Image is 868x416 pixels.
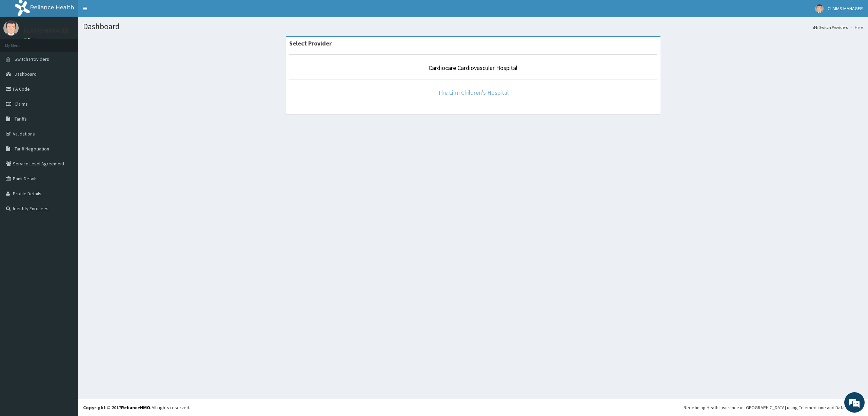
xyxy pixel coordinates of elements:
span: Dashboard [15,71,37,77]
img: User Image [815,4,824,13]
span: Tariffs [15,116,27,122]
a: Online [24,37,40,42]
strong: Select Provider [289,39,332,47]
li: Here [848,24,863,30]
footer: All rights reserved. [78,399,868,416]
a: The Limi Children's Hospital [438,89,509,96]
span: Tariff Negotiation [15,146,49,152]
h1: Dashboard [83,22,863,31]
img: User Image [3,20,19,36]
a: Switch Providers [813,24,848,30]
span: Claims [15,101,28,107]
a: RelianceHMO [121,404,150,411]
span: CLAIMS MANAGER [828,5,863,12]
p: CLAIMS MANAGER [24,28,69,34]
strong: Copyright © 2017 . [83,404,152,411]
span: Switch Providers [15,56,49,62]
div: Redefining Heath Insurance in [GEOGRAPHIC_DATA] using Telemedicine and Data Science! [684,404,863,411]
a: Cardiocare Cardiovascular Hospital [429,64,517,72]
